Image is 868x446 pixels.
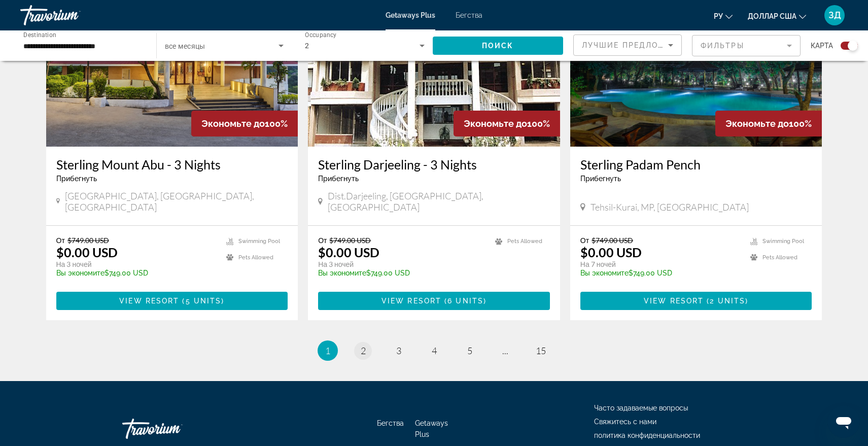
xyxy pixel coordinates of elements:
[582,41,690,49] span: Лучшие предложения
[714,9,733,23] button: Изменить язык
[594,431,700,439] a: политика конфиденциальности
[714,12,723,20] font: ру
[591,201,749,213] span: Tehsil-Kurai, MP, [GEOGRAPHIC_DATA]
[748,12,796,20] font: доллар США
[20,2,122,28] a: Травориум
[441,297,487,305] span: ( )
[56,292,288,310] button: View Resort(5 units)
[318,292,550,310] button: View Resort(6 units)
[122,414,224,444] a: Травориум
[67,236,109,245] span: $749.00 USD
[318,175,359,183] span: Прибегнуть
[328,190,550,213] span: Dist.Darjeeling, [GEOGRAPHIC_DATA], [GEOGRAPHIC_DATA]
[580,175,621,183] span: Прибегнуть
[827,405,860,438] iframe: Кнопка запуска окна обмена сообщениями
[201,118,265,129] span: Экономьте до
[454,111,560,136] div: 100%
[238,238,280,245] span: Swimming Pool
[318,236,327,245] span: От
[56,175,97,183] span: Прибегнуть
[710,297,745,305] span: 2 units
[433,37,564,55] button: Поиск
[165,42,205,50] span: все месяцы
[821,5,848,26] button: Меню пользователя
[396,345,401,356] span: 3
[318,269,366,277] span: Вы экономите
[580,269,629,277] span: Вы экономите
[644,297,704,305] span: View Resort
[580,245,642,260] p: $0.00 USD
[318,245,379,260] p: $0.00 USD
[704,297,748,305] span: ( )
[507,238,542,245] span: Pets Allowed
[318,157,550,172] a: Sterling Darjeeling - 3 Nights
[361,345,366,356] span: 2
[580,157,812,172] a: Sterling Padam Pench
[377,419,404,427] a: Бегства
[56,157,288,172] a: Sterling Mount Abu - 3 Nights
[580,260,741,269] p: На 7 ночей
[580,292,812,310] button: View Resort(2 units)
[65,190,288,213] span: [GEOGRAPHIC_DATA], [GEOGRAPHIC_DATA], [GEOGRAPHIC_DATA]
[594,404,688,412] a: Часто задаваемые вопросы
[467,345,472,356] span: 5
[329,236,371,245] span: $749.00 USD
[762,254,797,261] span: Pets Allowed
[762,238,804,245] span: Swimming Pool
[179,297,224,305] span: ( )
[592,236,633,245] span: $749.00 USD
[318,260,485,269] p: На 3 ночей
[580,236,589,245] span: От
[381,297,441,305] span: View Resort
[692,35,801,57] button: Filter
[56,236,65,245] span: От
[447,297,483,305] span: 6 units
[580,269,741,277] p: $749.00 USD
[415,419,448,438] a: Getaways Plus
[46,340,822,361] nav: Pagination
[318,269,485,277] p: $749.00 USD
[119,297,179,305] span: View Resort
[386,11,435,19] a: Getaways Plus
[238,254,273,261] span: Pets Allowed
[715,111,822,136] div: 100%
[432,345,437,356] span: 4
[456,11,482,19] a: Бегства
[186,297,222,305] span: 5 units
[191,111,298,136] div: 100%
[828,10,841,20] font: ЗД
[464,118,527,129] span: Экономьте до
[748,9,806,23] button: Изменить валюту
[502,345,508,356] span: ...
[594,418,656,426] a: Свяжитесь с нами
[536,345,546,356] span: 15
[305,31,337,39] span: Occupancy
[56,245,118,260] p: $0.00 USD
[725,118,789,129] span: Экономьте до
[23,31,56,38] span: Destination
[325,345,330,356] span: 1
[482,42,514,50] span: Поиск
[56,269,217,277] p: $749.00 USD
[582,39,673,51] mat-select: Sort by
[811,39,833,53] span: карта
[305,42,309,50] span: 2
[56,269,105,277] span: Вы экономите
[56,260,217,269] p: На 3 ночей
